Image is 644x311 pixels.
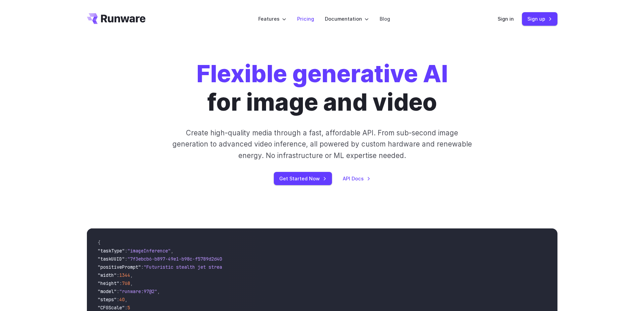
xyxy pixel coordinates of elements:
[117,272,119,278] span: :
[171,248,173,254] span: ,
[498,15,514,23] a: Sign in
[297,15,314,23] a: Pricing
[258,15,286,23] label: Features
[119,272,130,278] span: 1344
[171,127,473,161] p: Create high-quality media through a fast, affordable API. From sub-second image generation to adv...
[98,296,117,303] span: "steps"
[196,59,448,88] strong: Flexible generative AI
[325,15,369,23] label: Documentation
[196,60,448,116] h1: for image and video
[87,13,146,24] a: Go to /
[122,280,130,286] span: 768
[98,280,119,286] span: "height"
[157,288,160,294] span: ,
[117,288,119,294] span: :
[130,280,133,286] span: ,
[119,288,157,294] span: "runware:97@2"
[98,240,100,246] span: {
[117,296,119,303] span: :
[125,256,127,262] span: :
[98,288,117,294] span: "model"
[127,305,130,311] span: 5
[125,296,127,303] span: ,
[119,296,125,303] span: 40
[125,248,127,254] span: :
[98,272,117,278] span: "width"
[119,280,122,286] span: :
[380,15,390,23] a: Blog
[343,175,371,182] a: API Docs
[141,264,144,270] span: :
[127,248,171,254] span: "imageInference"
[127,256,230,262] span: "7f3ebcb6-b897-49e1-b98c-f5789d2d40d7"
[125,305,127,311] span: :
[130,272,133,278] span: ,
[98,264,141,270] span: "positivePrompt"
[274,172,332,185] a: Get Started Now
[98,256,125,262] span: "taskUUID"
[98,248,125,254] span: "taskType"
[144,264,390,270] span: "Futuristic stealth jet streaking through a neon-lit cityscape with glowing purple exhaust"
[98,305,125,311] span: "CFGScale"
[522,12,557,25] a: Sign up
